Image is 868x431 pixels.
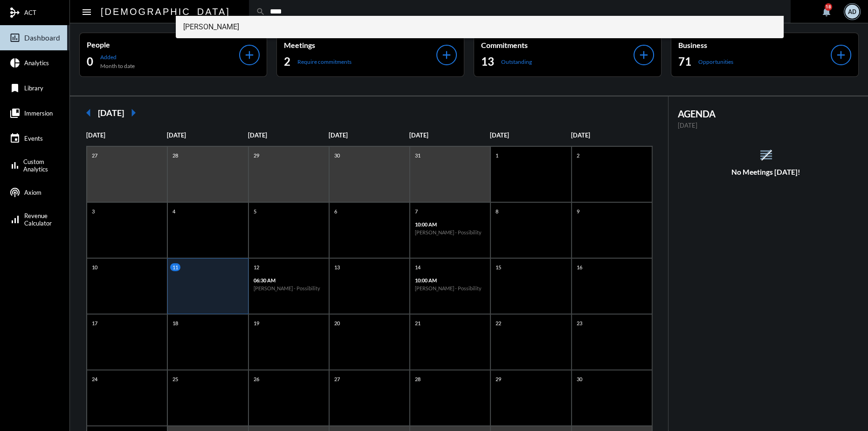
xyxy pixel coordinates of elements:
mat-icon: arrow_right [124,103,143,122]
mat-icon: add [637,48,650,62]
span: Library [24,84,43,92]
p: 26 [251,375,262,383]
p: [DATE] [490,131,571,139]
p: 31 [413,151,423,159]
p: Added [100,54,135,61]
p: [DATE] [86,131,167,139]
p: 15 [493,263,503,271]
h2: [DEMOGRAPHIC_DATA] [101,4,230,19]
p: 06:30 AM [254,277,324,283]
p: [DATE] [678,122,854,129]
p: 27 [332,375,342,383]
p: 12 [251,263,262,271]
h2: 71 [678,54,691,69]
p: Commitments [481,41,634,49]
h2: 2 [284,54,290,69]
span: ACT [24,9,36,16]
p: 6 [332,207,339,215]
p: 18 [170,319,180,327]
mat-icon: notifications [821,6,832,17]
p: Outstanding [501,58,532,65]
h6: [PERSON_NAME] - Possibility [415,229,485,235]
p: [DATE] [167,131,248,139]
button: Toggle sidenav [77,2,96,21]
span: Revenue Calculator [24,212,52,227]
p: [DATE] [409,131,490,139]
span: Dashboard [24,34,60,42]
p: 22 [493,319,503,327]
h2: 0 [87,54,93,69]
p: 3 [90,207,97,215]
div: AD [845,5,859,19]
p: 8 [493,207,501,215]
mat-icon: add [243,48,256,62]
p: 7 [413,207,420,215]
p: 9 [574,207,582,215]
h2: 13 [481,54,494,69]
p: Require commitments [297,58,351,65]
p: 2 [574,151,582,159]
span: Custom Analytics [23,158,67,173]
p: People [87,40,239,49]
span: Events [24,135,43,142]
p: Month to date [100,62,135,69]
mat-icon: podcasts [9,187,21,198]
h6: [PERSON_NAME] - Possibility [254,285,324,291]
p: 11 [170,263,180,271]
span: Immersion [24,109,53,117]
mat-icon: search [256,7,265,16]
p: 24 [90,375,100,383]
p: [DATE] [571,131,652,139]
p: [DATE] [248,131,329,139]
h5: No Meetings [DATE]! [668,168,863,176]
mat-icon: Side nav toggle icon [81,7,92,18]
mat-icon: arrow_left [79,103,98,122]
p: 4 [170,207,178,215]
mat-icon: bookmark [9,82,21,94]
p: 28 [170,151,180,159]
p: 25 [170,375,180,383]
p: [DATE] [329,131,409,139]
p: 30 [332,151,342,159]
h2: AGENDA [678,108,854,119]
mat-icon: insert_chart_outlined [9,32,21,43]
mat-icon: add [834,48,847,62]
mat-icon: bar_chart [9,160,20,171]
p: Opportunities [698,58,733,65]
p: 30 [574,375,585,383]
p: Business [678,41,831,49]
p: 17 [90,319,100,327]
span: [PERSON_NAME] [183,16,776,38]
p: 27 [90,151,100,159]
p: 20 [332,319,342,327]
p: 14 [413,263,423,271]
h2: [DATE] [98,108,124,118]
mat-icon: reorder [758,147,774,163]
p: 5 [251,207,259,215]
p: 28 [413,375,423,383]
h6: [PERSON_NAME] - Possibility [415,285,485,291]
p: 23 [574,319,585,327]
p: 13 [332,263,342,271]
mat-icon: mediation [9,7,21,18]
mat-icon: pie_chart [9,57,21,68]
mat-icon: add [440,48,453,62]
div: 18 [825,3,832,11]
p: 21 [413,319,423,327]
mat-icon: signal_cellular_alt [9,214,21,225]
mat-icon: event [9,133,21,144]
p: 29 [493,375,503,383]
p: 19 [251,319,262,327]
p: 10 [90,263,100,271]
p: 10:00 AM [415,277,485,283]
span: Analytics [24,59,49,67]
span: Axiom [24,189,41,196]
mat-icon: collections_bookmark [9,108,21,119]
p: 16 [574,263,585,271]
p: Meetings [284,41,436,49]
p: 29 [251,151,262,159]
p: 10:00 AM [415,221,485,227]
p: 1 [493,151,501,159]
